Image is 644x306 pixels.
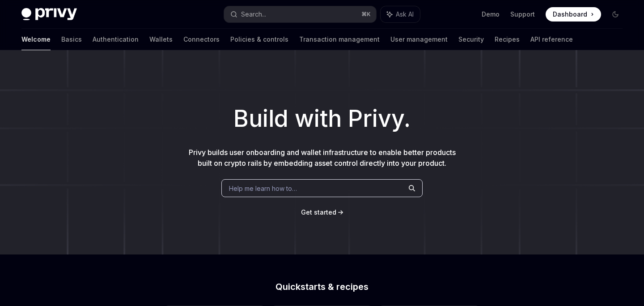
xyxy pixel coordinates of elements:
a: User management [390,29,448,50]
span: Ask AI [396,10,414,19]
a: Connectors [183,29,220,50]
a: Recipes [495,29,520,50]
h2: Quickstarts & recipes [165,282,479,291]
a: Security [458,29,484,50]
a: Wallets [149,29,173,50]
button: Ask AI [381,6,420,22]
a: API reference [530,29,573,50]
span: Get started [301,208,336,216]
span: ⌘ K [361,11,371,18]
a: Dashboard [546,7,601,22]
span: Dashboard [553,10,587,19]
a: Transaction management [299,29,380,50]
img: dark logo [21,8,77,21]
button: Toggle dark mode [608,7,623,22]
a: Basics [61,29,82,50]
div: Search... [241,9,266,20]
a: Policies & controls [230,29,288,50]
a: Support [510,10,535,19]
a: Authentication [93,29,139,50]
a: Demo [482,10,500,19]
button: Search...⌘K [224,6,376,22]
h1: Build with Privy. [14,101,630,136]
span: Help me learn how to… [229,184,297,193]
a: Welcome [21,29,51,50]
span: Privy builds user onboarding and wallet infrastructure to enable better products built on crypto ... [189,148,456,168]
a: Get started [301,208,336,217]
